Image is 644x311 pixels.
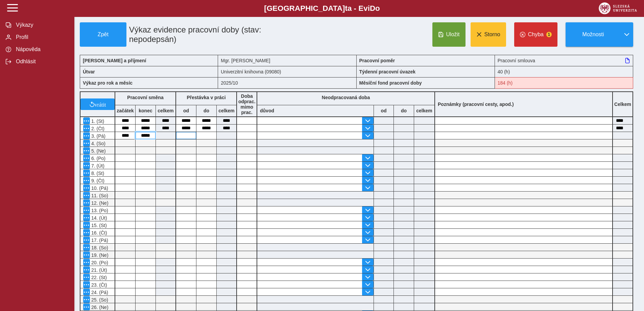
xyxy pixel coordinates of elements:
span: vrátit [95,102,106,107]
button: Uložit [432,22,466,47]
b: [PERSON_NAME] a příjmení [83,58,146,63]
span: 26. (Ne) [90,305,109,310]
div: 2025/10 [218,77,356,89]
span: 12. (Ne) [90,200,109,206]
div: Univerzitní knihovna (09080) [218,66,356,77]
b: Celkem [614,102,631,107]
b: celkem [414,108,434,113]
span: Odhlásit [14,59,69,65]
b: Výkaz pro rok a měsíc [83,80,133,86]
b: Týdenní pracovní úvazek [359,69,416,74]
h1: Výkaz evidence pracovní doby (stav: nepodepsán) [126,22,313,47]
button: Menu [83,296,90,303]
span: 24. (Pá) [90,290,108,295]
span: 25. (So) [90,297,108,303]
span: Uložit [446,31,460,38]
div: Mgr. [PERSON_NAME] [218,55,356,66]
button: Menu [83,117,90,124]
button: Menu [83,170,90,176]
img: logo_web_su.png [599,2,637,14]
button: Menu [83,207,90,214]
button: Menu [83,237,90,243]
b: Poznámky (pracovní cesty, apod.) [435,102,517,107]
span: 1. (St) [90,118,104,124]
button: Menu [83,222,90,228]
span: 15. (St) [90,223,107,228]
span: 6. (Po) [90,156,105,161]
button: Menu [83,147,90,154]
span: 11. (So) [90,193,108,198]
span: Zpět [83,31,123,38]
b: od [374,108,393,113]
b: Útvar [83,69,95,74]
span: 2. (Čt) [90,126,104,131]
button: vrátit [80,98,115,110]
span: 23. (Čt) [90,282,107,288]
span: o [375,4,380,13]
span: 3. (Pá) [90,133,105,139]
span: 18. (So) [90,245,108,250]
button: Menu [83,140,90,147]
button: Menu [83,162,90,169]
b: celkem [156,108,175,113]
button: Menu [83,155,90,161]
button: Menu [83,259,90,266]
button: Menu [83,184,90,191]
button: Menu [83,229,90,236]
button: Zpět [80,22,126,47]
div: 40 (h) [495,66,633,77]
button: Možnosti [566,22,620,47]
button: Menu [83,192,90,199]
b: celkem [217,108,236,113]
b: Měsíční fond pracovní doby [359,80,422,86]
span: 7. (Út) [90,163,104,169]
span: 19. (Ne) [90,252,109,258]
b: od [176,108,196,113]
button: Chyba1 [514,22,557,47]
span: 13. (Po) [90,208,108,213]
b: Přestávka v práci [187,95,225,100]
b: začátek [115,108,135,113]
span: Profil [14,34,69,40]
span: 20. (Po) [90,260,108,265]
b: konec [136,108,156,113]
div: Pracovní smlouva [495,55,633,66]
span: 8. (St) [90,171,104,176]
span: t [345,4,347,13]
span: 17. (Pá) [90,238,108,243]
span: 21. (Út) [90,267,107,273]
button: Menu [83,244,90,251]
span: 22. (St) [90,275,107,280]
span: 10. (Pá) [90,185,108,191]
span: Chyba [528,31,544,38]
b: důvod [260,108,274,113]
button: Menu [83,281,90,288]
b: Doba odprac. mimo prac. [238,93,256,115]
span: 9. (Čt) [90,178,104,183]
button: Menu [83,132,90,139]
span: 5. (Ne) [90,148,106,154]
span: Nápověda [14,46,69,52]
b: [GEOGRAPHIC_DATA] a - Evi [20,4,624,13]
button: Menu [83,125,90,132]
span: 16. (Čt) [90,230,107,236]
b: do [196,108,216,113]
b: Pracovní poměr [359,58,395,63]
span: Storno [484,31,500,38]
button: Menu [83,266,90,273]
button: Menu [83,289,90,295]
span: D [370,4,375,13]
span: 1 [546,32,552,37]
button: Menu [83,274,90,281]
button: Menu [83,199,90,206]
button: Storno [471,22,506,47]
button: Menu [83,214,90,221]
b: do [394,108,414,113]
span: 4. (So) [90,141,105,146]
b: Pracovní směna [127,95,163,100]
button: Menu [83,251,90,258]
button: Menu [83,177,90,184]
div: Fond pracovní doby (184 h) a součet hodin (24 h) se neshodují! [495,77,633,89]
span: Možnosti [571,31,615,38]
span: Výkazy [14,22,69,28]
